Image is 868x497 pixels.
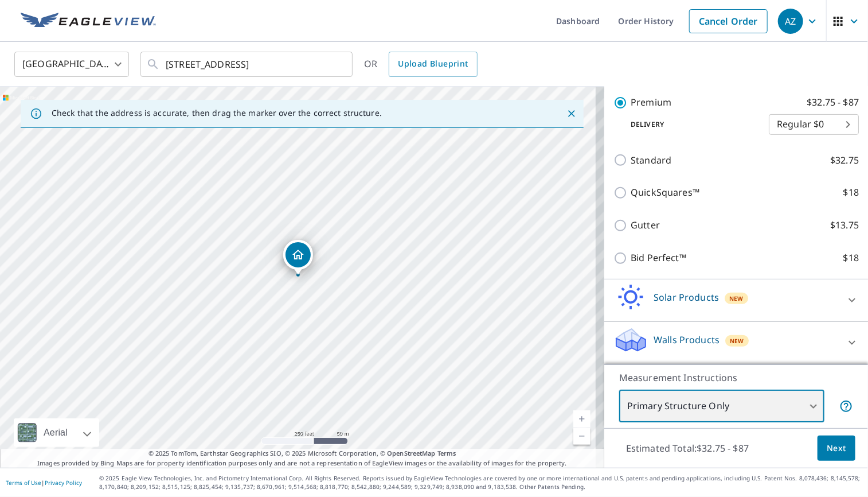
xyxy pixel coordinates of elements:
span: Next [827,441,846,456]
a: Terms [437,449,456,457]
p: Walls Products [654,333,720,347]
div: OR [364,52,478,77]
a: OpenStreetMap [387,449,435,457]
input: Search by address or latitude-longitude [166,48,329,80]
div: Dropped pin, building 1, Residential property, 9160 Hillside Trl S Cottage Grove, MN 55016 [283,240,313,275]
p: Estimated Total: $32.75 - $87 [617,436,758,461]
p: $32.75 - $87 [807,95,859,110]
a: Current Level 17, Zoom Out [573,428,591,445]
p: $18 [843,185,859,200]
p: Bid Perfect™ [631,251,686,265]
p: $13.75 [830,218,859,232]
p: Standard [631,153,671,168]
a: Privacy Policy [45,479,82,487]
div: Aerial [14,418,99,447]
span: © 2025 TomTom, Earthstar Geographics SIO, © 2025 Microsoft Corporation, © [148,449,456,459]
div: Aerial [40,418,71,447]
p: Solar Products [654,290,719,304]
p: $18 [843,251,859,265]
a: Cancel Order [689,9,768,33]
p: $32.75 [830,153,859,168]
p: Gutter [631,218,660,232]
span: New [729,294,744,303]
img: EV Logo [21,13,156,30]
p: Delivery [613,119,769,130]
p: | [6,479,82,486]
p: Check that the address is accurate, then drag the marker over the correct structure. [52,108,382,118]
a: Current Level 17, Zoom In [573,410,591,428]
p: Measurement Instructions [619,371,853,385]
a: Upload Blueprint [389,52,477,77]
div: Primary Structure Only [619,390,824,422]
span: Your report will include only the primary structure on the property. For example, a detached gara... [839,399,853,413]
div: Walls ProductsNew [613,327,859,359]
span: New [730,336,744,345]
div: AZ [778,9,803,34]
p: Premium [631,95,671,110]
div: [GEOGRAPHIC_DATA] [14,48,129,80]
button: Next [818,436,855,461]
p: QuickSquares™ [631,185,699,200]
div: Regular $0 [769,108,859,141]
a: Terms of Use [6,479,41,487]
div: Solar ProductsNew [613,284,859,317]
button: Close [564,106,579,121]
p: © 2025 Eagle View Technologies, Inc. and Pictometry International Corp. All Rights Reserved. Repo... [99,474,862,491]
span: Upload Blueprint [398,57,468,71]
